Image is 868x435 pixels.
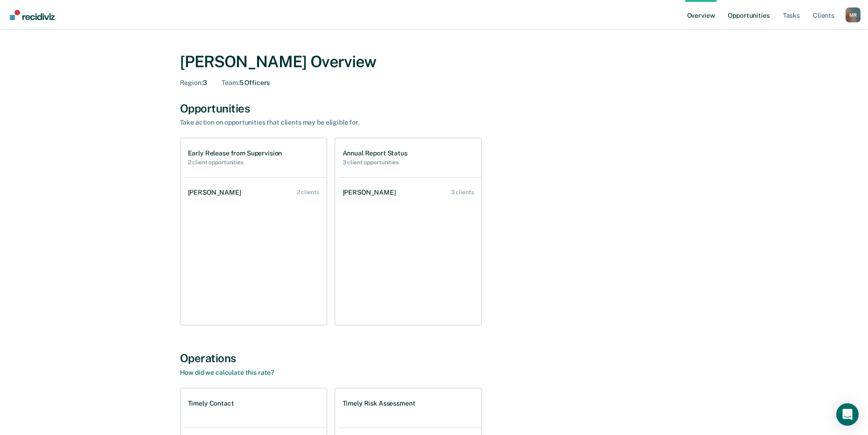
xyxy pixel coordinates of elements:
div: Opportunities [180,102,689,115]
a: How did we calculate this rate? [180,369,274,376]
a: [PERSON_NAME] 2 clients [184,179,327,206]
h1: Timely Contact [188,400,234,407]
h1: Timely Risk Assessment [343,400,416,407]
div: M R [846,7,861,22]
div: [PERSON_NAME] [343,189,400,196]
h1: Early Release from Supervision [188,149,282,157]
div: 2 clients [297,189,319,196]
button: Profile dropdown button [846,7,861,22]
a: [PERSON_NAME] 3 clients [339,179,481,206]
div: Take action on opportunities that clients may be eligible for. [180,119,507,126]
div: 5 Officers [222,79,270,87]
span: Team : [222,79,239,86]
h2: 2 client opportunities [188,159,282,166]
div: 3 clients [451,189,474,196]
div: [PERSON_NAME] [188,189,245,196]
div: Open Intercom Messenger [836,403,859,426]
h2: 3 client opportunities [343,159,408,166]
div: Operations [180,351,689,365]
div: [PERSON_NAME] Overview [180,52,689,71]
img: Recidiviz [10,10,55,20]
h1: Annual Report Status [343,149,408,157]
div: 3 [180,79,207,87]
span: Region : [180,79,203,86]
